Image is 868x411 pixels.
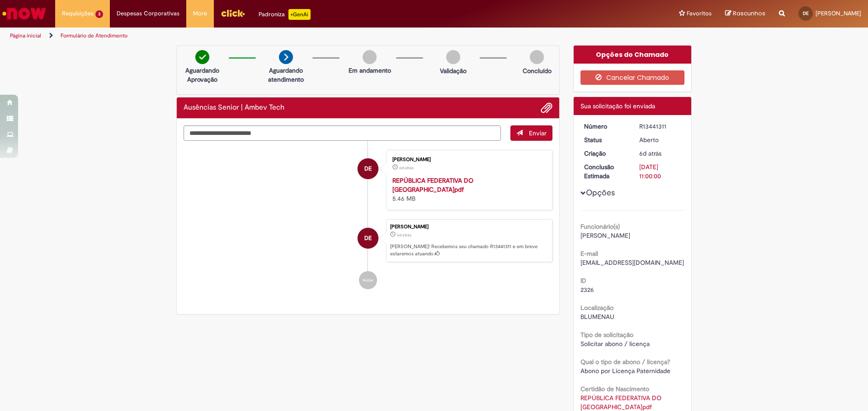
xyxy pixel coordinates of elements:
[530,50,544,64] img: img-circle-grey.png
[580,358,670,366] b: Qual o tipo de abono / licença?
[580,340,650,348] span: Solicitar abono / licença
[184,219,552,263] li: Deonivan Costa Elias
[392,157,543,162] div: [PERSON_NAME]
[364,158,372,180] span: DE
[580,259,684,267] span: [EMAIL_ADDRESS][DOMAIN_NAME]
[523,66,552,75] p: Concluído
[288,9,311,20] p: +GenAi
[358,158,378,179] div: Deonivan Costa Elias
[639,149,661,157] time: 22/08/2025 19:11:59
[62,9,94,18] span: Requisições
[580,222,620,231] b: Funcionário(s)
[399,165,414,171] time: 22/08/2025 19:11:44
[580,249,598,258] b: E-mail
[264,66,308,84] p: Aguardando atendimento
[117,9,179,18] span: Despesas Corporativas
[580,385,649,393] b: Certidão de Nascimento
[221,6,245,20] img: click_logo_yellow_360x200.png
[577,135,633,144] dt: Status
[397,232,411,238] time: 22/08/2025 19:11:59
[510,125,552,141] button: Enviar
[1,5,47,23] img: ServiceNow
[580,286,594,294] span: 2326
[816,9,861,17] span: [PERSON_NAME]
[364,227,372,249] span: DE
[639,162,681,180] div: [DATE] 11:00:00
[639,122,681,131] div: R13441311
[390,224,547,230] div: [PERSON_NAME]
[180,66,224,84] p: Aguardando Aprovação
[363,50,377,64] img: img-circle-grey.png
[580,331,633,339] b: Tipo de solicitação
[10,32,41,39] a: Página inicial
[529,129,547,137] span: Enviar
[580,313,614,321] span: BLUMENAU
[639,149,661,157] span: 6d atrás
[580,70,685,85] button: Cancelar Chamado
[7,28,572,44] ul: Trilhas de página
[580,304,613,312] b: Localização
[639,135,681,144] div: Aberto
[184,125,501,141] textarea: Digite sua mensagem aqui...
[639,149,681,158] div: 22/08/2025 19:11:59
[803,10,809,16] span: DE
[580,102,655,110] span: Sua solicitação foi enviada
[358,228,378,249] div: Deonivan Costa Elias
[440,66,467,75] p: Validação
[577,122,633,131] dt: Número
[580,367,670,375] span: Abono por Licença Paternidade
[446,50,460,64] img: img-circle-grey.png
[184,104,284,112] h2: Ausências Senior | Ambev Tech Histórico de tíquete
[392,176,543,203] div: 5.46 MB
[193,9,207,18] span: More
[399,165,414,171] span: 6d atrás
[390,243,547,257] p: [PERSON_NAME]! Recebemos seu chamado R13441311 e em breve estaremos atuando.
[580,394,663,411] a: Download de REPÚBLICA FEDERATIVA DO BRASIL.pdf
[733,9,765,18] span: Rascunhos
[687,9,712,18] span: Favoritos
[259,9,311,20] div: Padroniza
[397,232,411,238] span: 6d atrás
[349,66,391,75] p: Em andamento
[577,162,633,180] dt: Conclusão Estimada
[580,231,630,240] span: [PERSON_NAME]
[580,277,586,285] b: ID
[577,149,633,158] dt: Criação
[61,32,127,39] a: Formulário de Atendimento
[195,50,209,64] img: check-circle-green.png
[574,46,692,64] div: Opções do Chamado
[541,102,552,114] button: Adicionar anexos
[184,141,552,299] ul: Histórico de tíquete
[392,176,473,194] a: REPÚBLICA FEDERATIVA DO [GEOGRAPHIC_DATA]pdf
[279,50,293,64] img: arrow-next.png
[95,10,103,18] span: 3
[725,9,765,18] a: Rascunhos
